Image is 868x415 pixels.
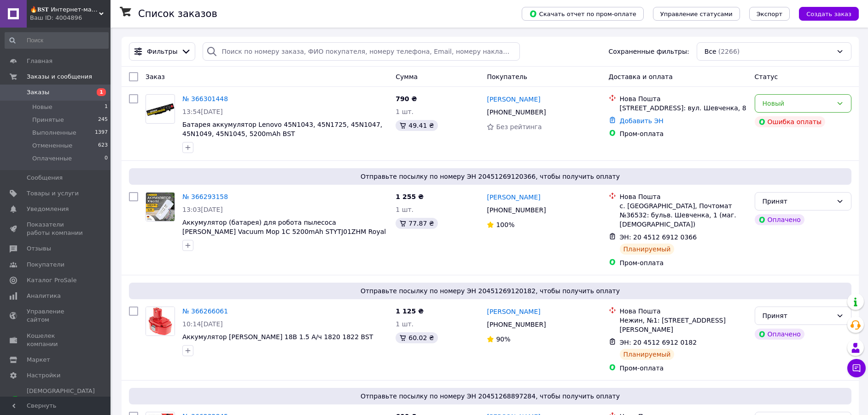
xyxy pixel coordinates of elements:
[496,221,514,228] span: 100%
[396,332,437,343] div: 60.02 ₴
[763,311,833,321] div: Принят
[763,98,833,108] div: Новый
[182,108,223,115] span: 13:54[DATE]
[27,73,92,81] span: Заказы и сообщения
[27,276,76,284] span: Каталог ProSale
[146,307,175,335] img: Фото товару
[32,142,72,150] span: Отмененные
[522,7,644,21] button: Скачать отчет по пром-оплате
[146,97,175,122] img: Фото товару
[146,73,165,80] span: Заказ
[620,94,747,103] div: Нова Пошта
[487,108,546,116] span: [PHONE_NUMBER]
[660,11,733,17] span: Управление статусами
[182,121,382,137] a: Батарея аккумулятор Lenovo 45N1043, 45N1725, 45N1047, 45N1049, 45N1045, 5200mAh BST
[27,221,85,237] span: Показатели работы компании
[620,349,675,360] div: Планируемый
[27,244,51,253] span: Отзывы
[27,292,61,300] span: Аналитика
[790,10,859,17] a: Создать заказ
[95,129,108,137] span: 1397
[718,48,740,55] span: (2266)
[806,11,851,17] span: Создать заказ
[182,219,386,244] a: Аккумулятор (батарея) для робота пылесоса [PERSON_NAME] Vacuum Mop 1C 5200mAh STYTJ01ZHM Royal Wa...
[146,307,175,336] a: Фото товару
[182,95,228,102] a: № 366301448
[757,11,782,17] span: Экспорт
[396,307,424,315] span: 1 125 ₴
[146,192,175,222] a: Фото товару
[755,116,826,127] div: Ошибка оплаты
[133,392,848,401] span: Отправьте посылку по номеру ЭН 20451268897284, чтобы получить оплату
[27,332,85,348] span: Кошелек компании
[609,73,673,80] span: Доставка и оплата
[620,103,747,113] div: [STREET_ADDRESS]: вул. Шевченка, 8
[105,154,108,163] span: 0
[138,8,217,19] h1: Список заказов
[27,205,69,213] span: Уведомления
[487,193,540,202] a: [PERSON_NAME]
[749,7,790,21] button: Экспорт
[5,32,109,49] input: Поиск
[487,206,546,214] span: [PHONE_NUMBER]
[27,88,49,97] span: Заказы
[620,258,747,267] div: Пром-оплата
[396,218,437,229] div: 77.87 ₴
[396,206,414,213] span: 1 шт.
[799,7,859,21] button: Создать заказ
[396,193,424,200] span: 1 255 ₴
[620,201,747,229] div: с. [GEOGRAPHIC_DATA], Почтомат №36532: бульв. Шевченка, 1 (маг. [DEMOGRAPHIC_DATA])
[653,7,740,21] button: Управление статусами
[620,244,675,255] div: Планируемый
[487,321,546,328] span: [PHONE_NUMBER]
[487,307,540,316] a: [PERSON_NAME]
[27,387,95,412] span: [DEMOGRAPHIC_DATA] и счета
[620,364,747,373] div: Пром-оплата
[27,174,63,182] span: Сообщения
[133,172,848,181] span: Отправьте посылку по номеру ЭН 20451269120366, чтобы получить оплату
[763,196,833,206] div: Принят
[27,261,64,269] span: Покупатели
[847,359,866,377] button: Чат с покупателем
[182,193,228,200] a: № 366293158
[30,6,99,14] span: 🔥𝐁𝐒𝐓 Интернет-магазин -❗По всем вопросам просьба писать в чат
[496,123,542,131] span: Без рейтинга
[27,189,79,198] span: Товары и услуги
[620,339,697,346] span: ЭН: 20 4512 6912 0182
[608,47,689,56] span: Сохраненные фильтры:
[146,94,175,124] a: Фото товару
[755,73,778,80] span: Статус
[98,116,108,124] span: 245
[32,129,76,137] span: Выполненные
[487,95,540,104] a: [PERSON_NAME]
[705,47,717,56] span: Все
[487,73,527,80] span: Покупатель
[496,335,510,343] span: 90%
[105,103,108,111] span: 1
[620,117,664,125] a: Добавить ЭН
[147,47,177,56] span: Фильтры
[529,10,636,18] span: Скачать отчет по пром-оплате
[32,103,52,111] span: Новые
[146,193,175,221] img: Фото товару
[182,333,373,341] a: Аккумулятор [PERSON_NAME] 18В 1.5 А/ч 1820 1822 BST
[396,73,418,80] span: Сумма
[755,214,804,225] div: Оплачено
[182,206,223,213] span: 13:03[DATE]
[620,307,747,316] div: Нова Пошта
[620,316,747,334] div: Нежин, №1: [STREET_ADDRESS][PERSON_NAME]
[27,307,85,324] span: Управление сайтом
[620,129,747,138] div: Пром-оплата
[182,320,223,328] span: 10:14[DATE]
[98,142,108,150] span: 623
[620,233,697,241] span: ЭН: 20 4512 6912 0366
[97,88,106,96] span: 1
[27,356,50,364] span: Маркет
[27,57,52,65] span: Главная
[396,120,437,131] div: 49.41 ₴
[182,307,228,315] a: № 366266061
[755,329,804,340] div: Оплачено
